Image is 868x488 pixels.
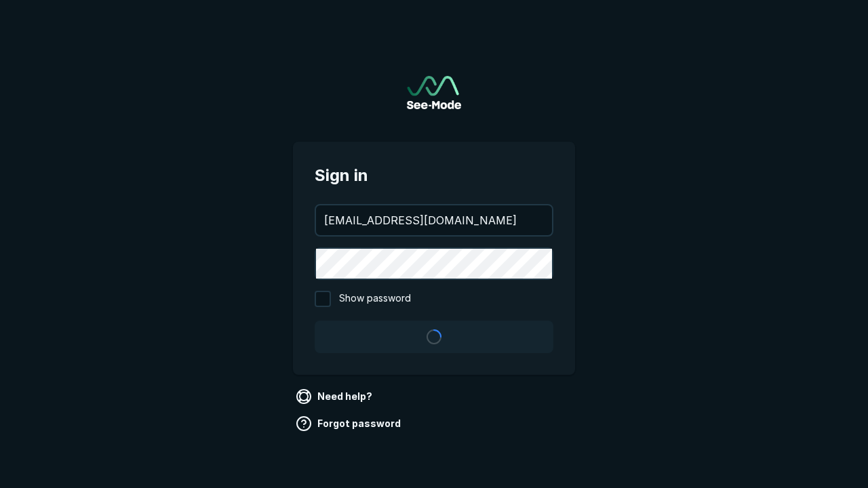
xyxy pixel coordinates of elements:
span: Sign in [315,163,553,188]
span: Show password [339,291,411,307]
a: Need help? [293,386,378,407]
input: your@email.com [316,205,552,235]
a: Forgot password [293,413,406,434]
img: See-Mode Logo [407,76,461,109]
a: Go to sign in [407,76,461,109]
